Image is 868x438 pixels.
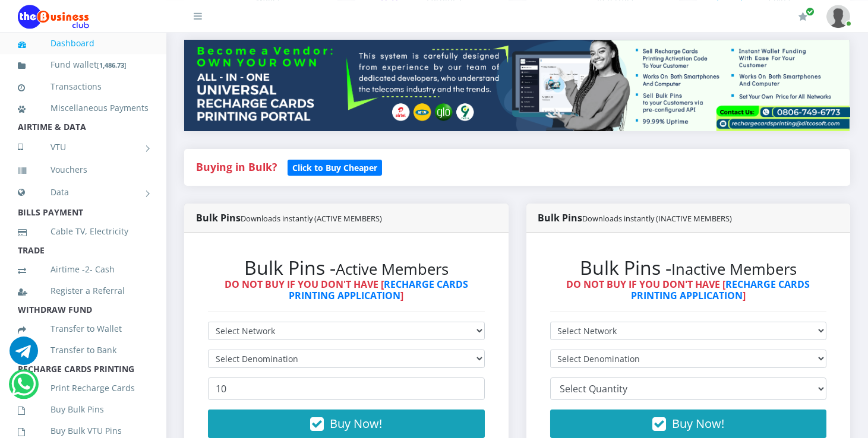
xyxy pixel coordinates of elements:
[538,211,733,224] strong: Bulk Pins
[18,156,149,183] a: Vouchers
[99,61,124,69] b: 1,486.73
[184,40,850,131] img: multitenant_rcp.png
[798,12,807,21] i: Renew/Upgrade Subscription
[631,278,810,302] a: RECHARGE CARDS PRINTING APPLICATION
[292,162,377,173] b: Click to Buy Cheaper
[225,278,468,302] strong: DO NOT BUY IF YOU DON'T HAVE [ ]
[10,345,38,365] a: Chat for support
[550,410,827,438] button: Buy Now!
[583,213,733,224] small: Downloads instantly (INACTIVE MEMBERS)
[196,160,277,174] strong: Buying in Bulk?
[18,374,149,402] a: Print Recharge Cards
[18,177,149,207] a: Data
[18,256,149,283] a: Airtime -2- Cash
[208,410,485,438] button: Buy Now!
[672,415,724,431] span: Buy Now!
[289,278,468,302] a: RECHARGE CARDS PRINTING APPLICATION
[196,211,382,224] strong: Bulk Pins
[18,218,149,245] a: Cable TV, Electricity
[18,337,149,364] a: Transfer to Bank
[18,51,149,79] a: Fund wallet[1,486.73]
[288,160,382,174] a: Click to Buy Cheaper
[18,396,149,423] a: Buy Bulk Pins
[208,256,485,279] h2: Bulk Pins -
[18,94,149,122] a: Miscellaneous Payments
[18,30,149,57] a: Dashboard
[208,377,485,400] input: Enter Quantity
[18,315,149,342] a: Transfer to Wallet
[18,277,149,304] a: Register a Referral
[566,278,810,302] strong: DO NOT BUY IF YOU DON'T HAVE [ ]
[18,5,89,28] img: Logo
[336,259,449,280] small: Active Members
[550,256,827,279] h2: Bulk Pins -
[671,259,797,280] small: Inactive Members
[97,61,127,69] small: [ ]
[330,415,382,431] span: Buy Now!
[11,379,36,398] a: Chat for support
[18,73,149,100] a: Transactions
[826,5,850,28] img: User
[18,132,149,162] a: VTU
[806,7,815,16] span: Renew/Upgrade Subscription
[241,213,382,224] small: Downloads instantly (ACTIVE MEMBERS)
